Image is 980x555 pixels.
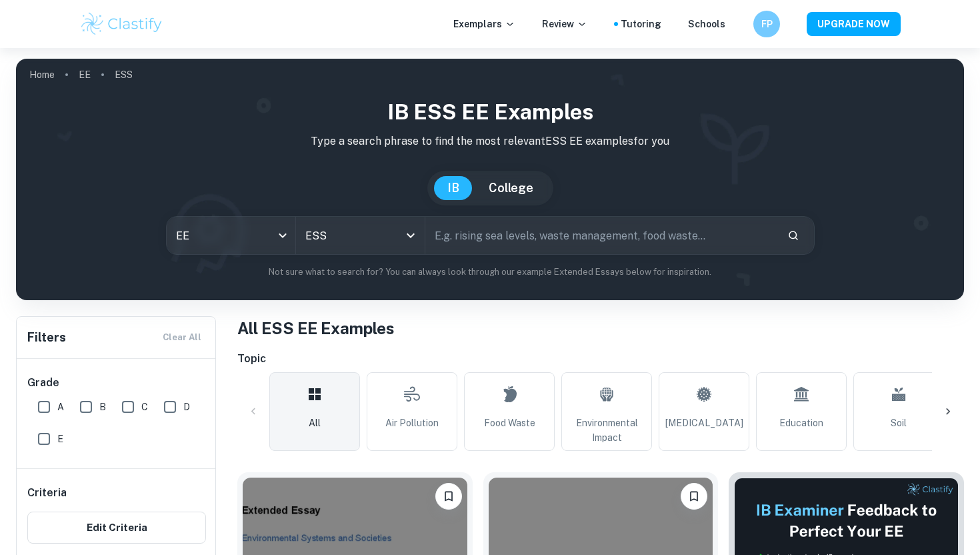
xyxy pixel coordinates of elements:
[167,217,295,254] div: EE
[27,485,67,501] h6: Criteria
[27,265,953,279] p: Not sure what to search for? You can always look through our example Extended Essays below for in...
[141,400,148,414] span: C
[27,96,953,128] h1: IB ESS EE examples
[79,65,91,84] a: EE
[99,400,106,414] span: B
[475,176,547,200] button: College
[27,512,206,544] button: Edit Criteria
[79,11,164,37] img: Clastify logo
[309,416,321,430] span: All
[542,17,587,31] p: Review
[753,11,780,37] button: FP
[759,17,775,31] h6: FP
[57,400,64,414] span: A
[435,483,462,510] button: Bookmark
[385,416,439,430] span: Air Pollution
[401,226,420,245] button: Open
[434,176,473,200] button: IB
[27,328,66,347] h6: Filters
[237,351,964,367] h6: Topic
[29,65,55,84] a: Home
[736,21,743,27] button: Help and Feedback
[183,400,190,414] span: D
[782,224,805,247] button: Search
[16,59,964,300] img: profile cover
[567,416,646,445] span: Environmental Impact
[115,67,133,82] p: ESS
[779,416,823,430] span: Education
[621,17,661,31] a: Tutoring
[237,316,964,340] h1: All ESS EE Examples
[425,217,777,254] input: E.g. rising sea levels, waste management, food waste...
[57,432,63,446] span: E
[27,133,953,149] p: Type a search phrase to find the most relevant ESS EE examples for you
[665,416,743,430] span: [MEDICAL_DATA]
[681,483,707,510] button: Bookmark
[453,17,515,31] p: Exemplars
[891,416,907,430] span: Soil
[688,17,725,31] a: Schools
[807,12,901,36] button: UPGRADE NOW
[484,416,535,430] span: Food Waste
[27,375,206,391] h6: Grade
